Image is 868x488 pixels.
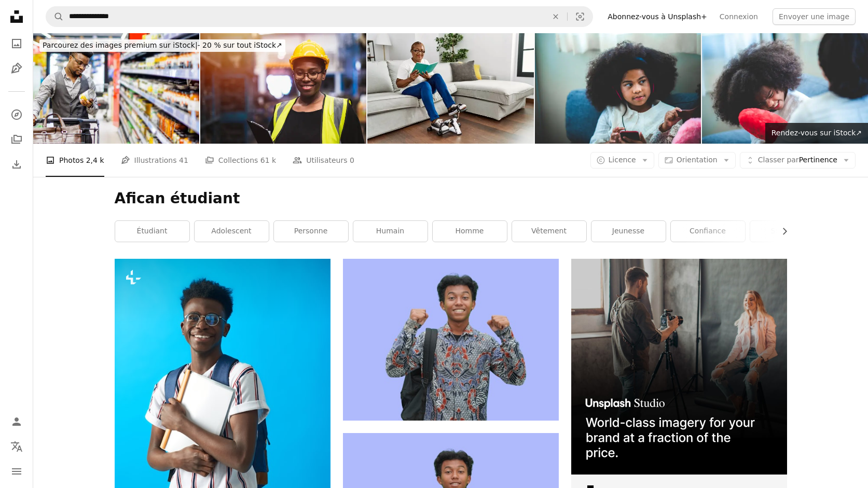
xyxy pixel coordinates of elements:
a: Connexion / S’inscrire [6,411,27,432]
span: 41 [179,155,188,166]
a: Illustrations 41 [121,144,188,177]
a: Abonnez-vous à Unsplash+ [601,8,713,25]
img: file-1715651741414-859baba4300dimage [571,259,787,475]
img: Ingénieure travailleuse noire, femme professionnelle afican travail de maintenance mécanique dans... [200,33,366,144]
img: Un homme avec un sac à dos et un sac à dos sur le dos [343,259,559,421]
button: Menu [6,461,27,482]
span: Pertinence [758,155,837,165]
button: faire défiler la liste vers la droite [775,221,787,242]
button: Licence [590,152,654,169]
a: Collections 61 k [205,144,276,177]
a: humain [353,221,428,242]
a: Photos [6,33,27,54]
span: Rendez-vous sur iStock ↗ [771,129,862,137]
a: Parcourez des images premium sur iStock|- 20 % sur tout iStock↗ [33,33,292,58]
span: Orientation [677,156,718,164]
a: étudiant [115,221,189,242]
a: Historique de téléchargement [6,154,27,175]
a: vêtement [512,221,586,242]
img: Un Américain d’origine asiatique achète des produits d’épicerie au supermarché [33,33,199,144]
button: Langue [6,436,27,457]
a: confiance [671,221,745,242]
a: adolescent [195,221,269,242]
span: Parcourez des images premium sur iStock | [43,41,198,49]
a: Un homme avec un sac à dos et un sac à dos sur le dos [343,335,559,344]
a: Connexion [713,8,764,25]
button: Envoyer une image [773,8,856,25]
img: Senior femme afro-américaine lisant un livre faisant du sport en utilisant une machine à pédales ... [367,33,533,144]
a: Utilisateurs 0 [293,144,354,177]
a: jeunesse [591,221,666,242]
a: Collections [6,129,27,150]
button: Classer parPertinence [740,152,856,169]
button: Recherche de visuels [568,7,593,26]
a: Rendez-vous sur iStock↗ [765,123,868,144]
button: Effacer [544,7,567,26]
img: un petit garçon afican mélangé heureux tenant oreiller coussin en forme de cœur rouge, jouant ave... [702,33,868,144]
div: - 20 % sur tout iStock ↗ [39,39,285,52]
a: Portrait à la taille d’un jeune homme Aframerican portant un t-shirt rayé et tenant des dossiers.... [115,416,330,425]
a: personne [274,221,348,242]
span: Licence [609,156,636,164]
button: Orientation [658,152,736,169]
a: Explorer [6,104,27,125]
a: Illustrations [6,58,27,79]
h1: Afican étudiant [115,189,787,208]
span: Classer par [758,156,799,164]
button: Rechercher sur Unsplash [46,7,64,26]
span: 61 k [260,155,276,166]
a: sac à do [750,221,824,242]
a: homme [433,221,507,242]
span: 0 [350,155,354,166]
form: Rechercher des visuels sur tout le site [46,6,593,27]
img: un petit garçon afican mélangé heureux tenant oreiller coussin en forme de cœur rouge, jouant ave... [535,33,701,144]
